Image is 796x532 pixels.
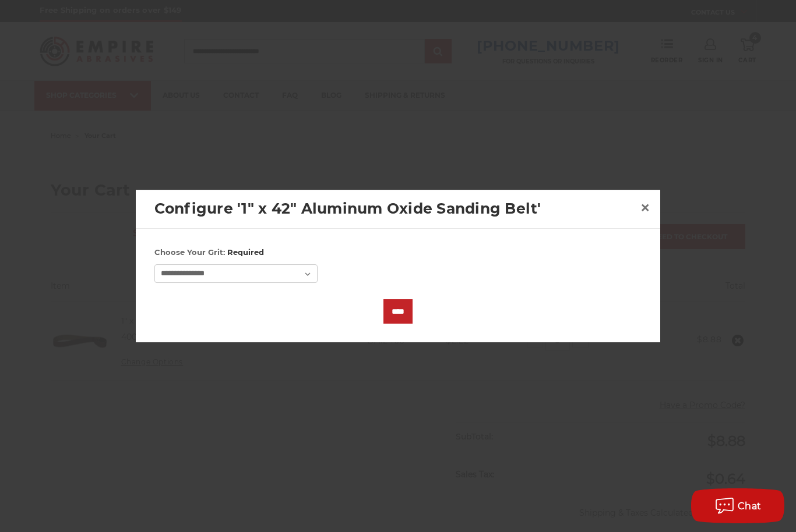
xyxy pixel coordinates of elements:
span: × [640,196,650,219]
h2: Configure '1" x 42" Aluminum Oxide Sanding Belt' [154,198,636,220]
button: Chat [691,488,784,523]
a: Close [636,198,654,217]
span: Chat [738,501,762,512]
label: Choose Your Grit: [154,247,642,258]
small: Required [227,247,264,257]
